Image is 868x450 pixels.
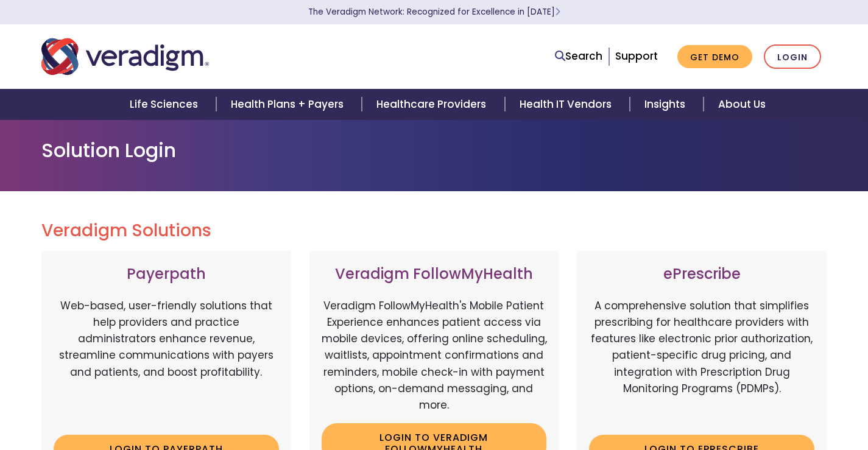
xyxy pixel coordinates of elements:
p: A comprehensive solution that simplifies prescribing for healthcare providers with features like ... [589,298,814,426]
a: Healthcare Providers [362,89,504,120]
a: Search [555,48,602,65]
img: Veradigm logo [41,37,209,77]
span: Learn More [555,6,560,18]
a: Login [764,44,821,69]
a: Life Sciences [115,89,216,120]
h2: Veradigm Solutions [41,220,827,241]
p: Web-based, user-friendly solutions that help providers and practice administrators enhance revenu... [54,298,279,426]
a: About Us [704,89,780,120]
h1: Solution Login [41,139,827,162]
a: Insights [630,89,704,120]
p: Veradigm FollowMyHealth's Mobile Patient Experience enhances patient access via mobile devices, o... [322,298,547,413]
h3: ePrescribe [589,265,814,283]
h3: Veradigm FollowMyHealth [322,265,547,283]
h3: Payerpath [54,265,279,283]
a: Support [615,49,658,63]
a: Get Demo [677,45,752,69]
a: The Veradigm Network: Recognized for Excellence in [DATE]Learn More [308,6,560,18]
a: Health Plans + Payers [216,89,362,120]
a: Health IT Vendors [505,89,630,120]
